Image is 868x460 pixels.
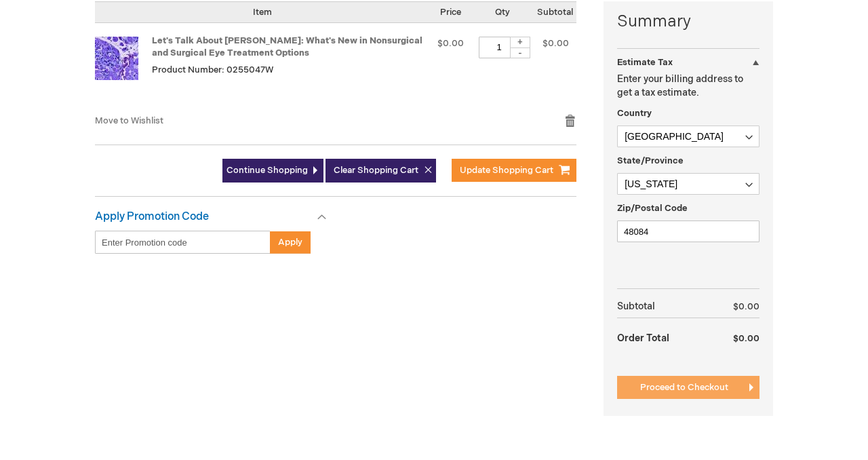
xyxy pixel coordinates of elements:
[440,7,461,18] span: Price
[617,376,759,399] button: Proceed to Checkout
[617,57,673,68] strong: Estimate Tax
[617,326,669,349] strong: Order Total
[542,38,569,49] span: $0.00
[733,333,759,344] span: $0.00
[640,382,728,393] span: Proceed to Checkout
[617,10,759,33] strong: Summary
[152,64,273,75] span: Product Number: 0255047W
[733,301,759,312] span: $0.00
[479,37,519,58] input: Qty
[452,159,576,182] button: Update Shopping Cart
[617,203,688,214] span: Zip/Postal Code
[95,231,271,254] input: Enter Promotion code
[334,165,418,176] span: Clear Shopping Cart
[617,296,706,318] th: Subtotal
[537,7,573,18] span: Subtotal
[95,37,152,100] a: Let's Talk About TED: What's New in Nonsurgical and Surgical Eye Treatment Options
[617,108,652,119] span: Country
[495,7,510,18] span: Qty
[460,165,553,176] span: Update Shopping Cart
[617,155,684,166] span: State/Province
[95,37,138,80] img: Let's Talk About TED: What's New in Nonsurgical and Surgical Eye Treatment Options
[510,47,530,58] div: -
[270,231,311,254] button: Apply
[617,73,759,100] p: Enter your billing address to get a tax estimate.
[152,35,422,59] a: Let's Talk About [PERSON_NAME]: What's New in Nonsurgical and Surgical Eye Treatment Options
[278,237,302,248] span: Apply
[510,37,530,48] div: +
[253,7,272,18] span: Item
[226,165,308,176] span: Continue Shopping
[325,159,436,183] button: Clear Shopping Cart
[95,210,209,223] strong: Apply Promotion Code
[437,38,464,49] span: $0.00
[222,159,323,183] a: Continue Shopping
[95,115,163,126] a: Move to Wishlist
